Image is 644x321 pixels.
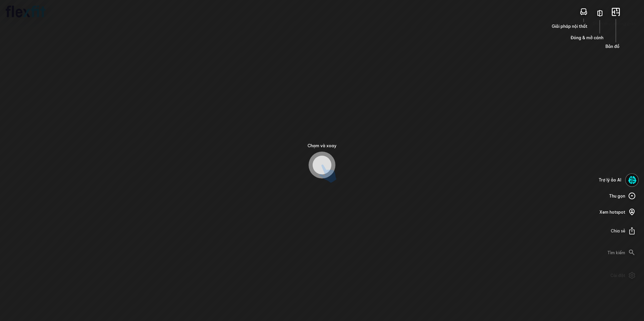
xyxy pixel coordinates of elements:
span: Thu gọn [609,193,625,199]
span: Danh mục không gian [593,21,636,27]
span: Tìm kiếm [607,250,625,256]
span: Xem hotspot [599,209,625,215]
span: Chạm và xoay [308,143,336,149]
span: Chia sẻ [611,228,625,234]
span: Giải pháp nội thất [552,23,587,30]
span: Đóng & mở cánh [571,35,603,41]
span: Bản đồ [605,44,620,50]
span: Cài đặt [610,273,625,279]
span: Trợ lý ảo AI [599,177,621,183]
